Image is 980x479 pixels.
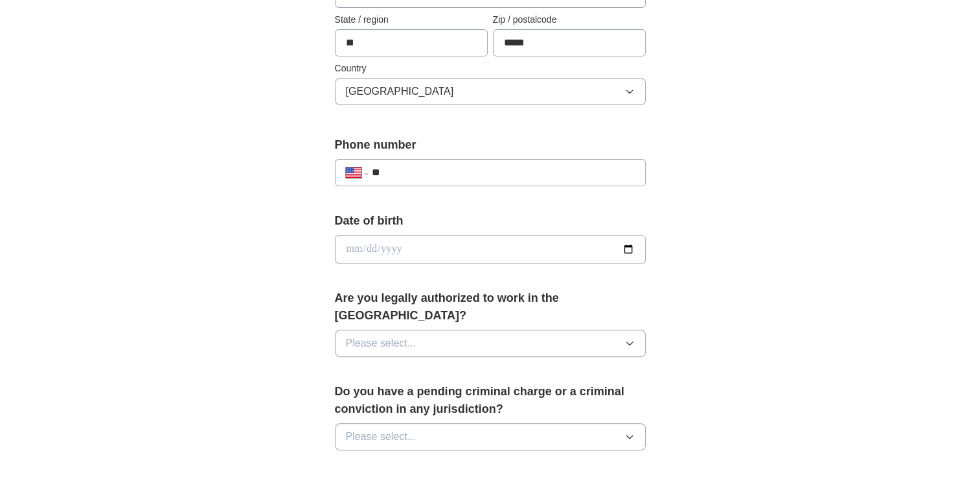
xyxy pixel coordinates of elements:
[335,423,646,450] button: Please select...
[346,429,416,445] span: Please select...
[346,336,416,351] span: Please select...
[346,84,454,99] span: [GEOGRAPHIC_DATA]
[335,383,646,418] label: Do you have a pending criminal charge or a criminal conviction in any jurisdiction?
[335,136,646,154] label: Phone number
[335,78,646,105] button: [GEOGRAPHIC_DATA]
[493,13,646,27] label: Zip / postalcode
[335,212,646,230] label: Date of birth
[335,13,488,27] label: State / region
[335,330,646,357] button: Please select...
[335,289,646,325] label: Are you legally authorized to work in the [GEOGRAPHIC_DATA]?
[335,62,646,75] label: Country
